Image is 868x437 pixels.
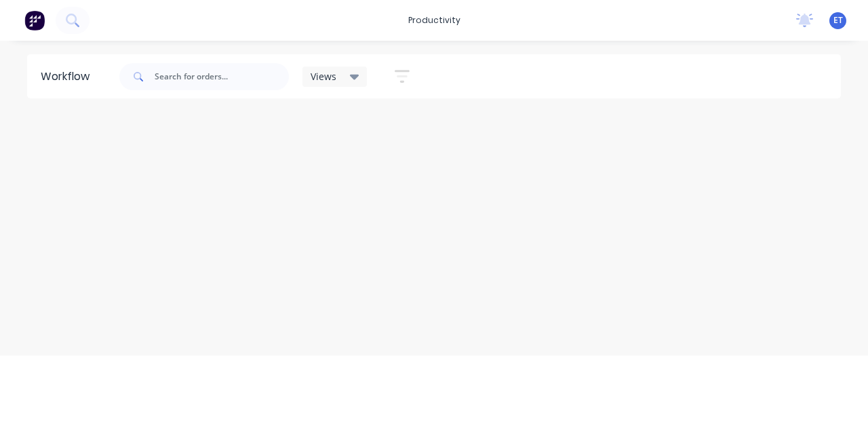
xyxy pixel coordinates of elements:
img: Factory [24,10,45,31]
div: productivity [401,10,467,31]
span: Views [311,69,336,83]
span: ET [833,14,843,26]
input: Search for orders... [155,63,289,90]
div: Workflow [41,69,96,85]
